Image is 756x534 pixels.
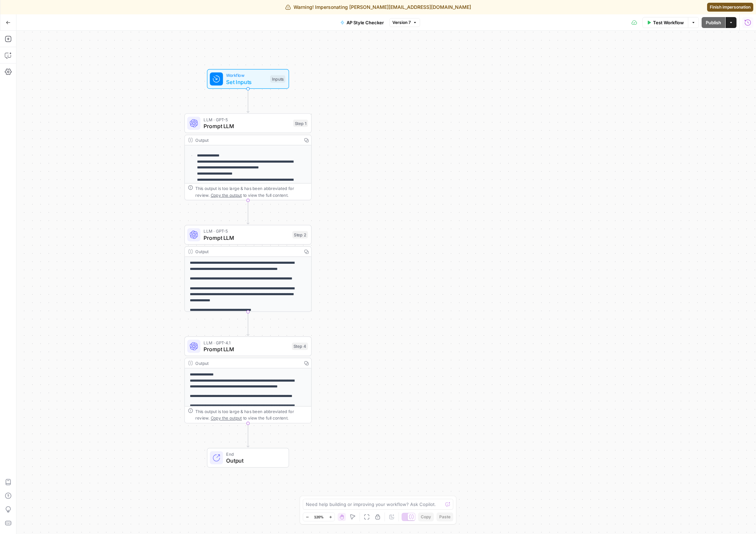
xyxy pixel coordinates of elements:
g: Edge from step_2 to step_4 [247,312,249,336]
span: End [226,451,282,457]
div: EndOutput [184,448,312,468]
span: Set Inputs [226,78,267,86]
span: Paste [439,514,451,520]
button: Publish [702,17,725,28]
div: Step 2 [292,231,308,238]
span: Test Workflow [653,19,684,26]
button: Version 7 [389,18,420,27]
span: AP Style Checker [347,19,384,26]
span: LLM · GPT-4.1 [204,339,288,346]
div: This output is too large & has been abbreviated for review. to view the full content. [195,185,308,198]
div: WorkflowSet InputsInputs [184,69,312,89]
div: Output [195,248,299,255]
span: Copy [421,514,431,520]
span: Prompt LLM [204,122,290,130]
span: Prompt LLM [204,345,288,353]
g: Edge from step_1 to step_2 [247,200,249,224]
div: Step 1 [293,120,308,127]
span: Publish [706,19,721,26]
div: This output is too large & has been abbreviated for review. to view the full content. [195,408,308,421]
a: Finish impersonation [707,3,753,12]
button: Copy [418,512,434,521]
g: Edge from step_4 to end [247,423,249,447]
span: Output [226,456,282,465]
span: Finish impersonation [710,4,751,10]
div: Warning! Impersonating [PERSON_NAME][EMAIL_ADDRESS][DOMAIN_NAME] [285,4,471,11]
span: LLM · GPT-5 [204,228,289,234]
span: Version 7 [392,19,411,26]
div: Step 4 [292,343,308,350]
span: Prompt LLM [204,234,289,242]
button: Test Workflow [642,17,688,28]
span: Workflow [226,72,267,79]
div: Output [195,360,299,366]
div: Inputs [270,75,285,83]
button: Paste [436,512,453,521]
span: 120% [314,514,324,520]
button: AP Style Checker [336,17,388,28]
span: Copy the output [211,193,242,197]
span: LLM · GPT-5 [204,116,290,123]
span: Copy the output [211,415,242,420]
div: Output [195,137,299,143]
g: Edge from start to step_1 [247,89,249,113]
